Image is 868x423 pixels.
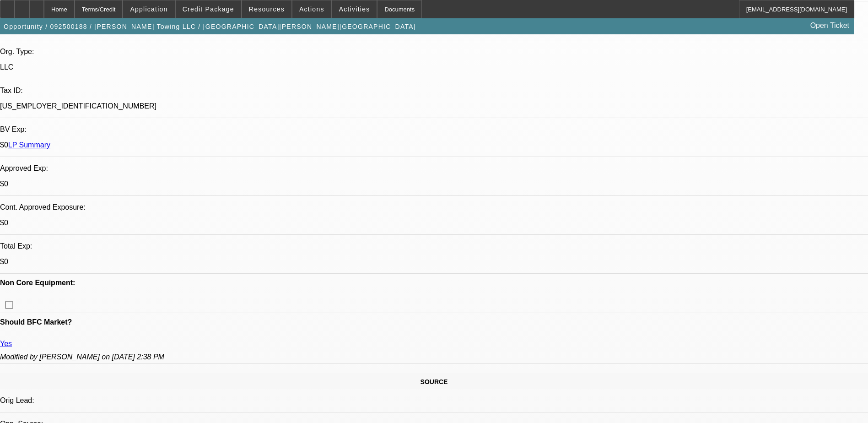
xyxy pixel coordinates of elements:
a: LP Summary [8,141,50,149]
span: Actions [299,5,324,13]
span: Activities [339,5,370,13]
button: Credit Package [176,0,241,18]
button: Actions [292,0,331,18]
span: Opportunity / 092500188 / [PERSON_NAME] Towing LLC / [GEOGRAPHIC_DATA][PERSON_NAME][GEOGRAPHIC_DATA] [4,23,416,30]
span: Resources [249,5,285,13]
span: SOURCE [421,378,448,385]
span: Credit Package [183,5,234,13]
button: Resources [242,0,291,18]
button: Application [123,0,174,18]
a: Open Ticket [807,18,853,33]
span: Application [130,5,167,13]
button: Activities [332,0,377,18]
